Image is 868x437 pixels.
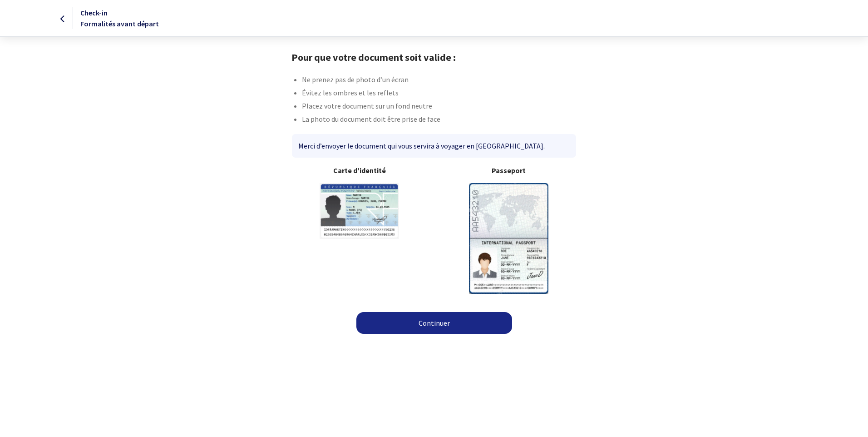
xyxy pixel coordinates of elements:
h1: Pour que votre document soit valide : [291,51,576,63]
li: Évitez les ombres et les reflets [302,87,576,100]
b: Carte d'identité [292,165,427,176]
a: Continuer [356,312,512,334]
li: Placez votre document sur un fond neutre [302,100,576,114]
img: illuCNI.svg [320,183,399,239]
div: Merci d’envoyer le document qui vous servira à voyager en [GEOGRAPHIC_DATA]. [292,134,576,158]
span: Check-in Formalités avant départ [80,8,159,28]
b: Passeport [441,165,576,176]
li: Ne prenez pas de photo d’un écran [302,74,576,87]
img: illuPasseport.svg [469,183,548,293]
li: La photo du document doit être prise de face [302,114,576,127]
